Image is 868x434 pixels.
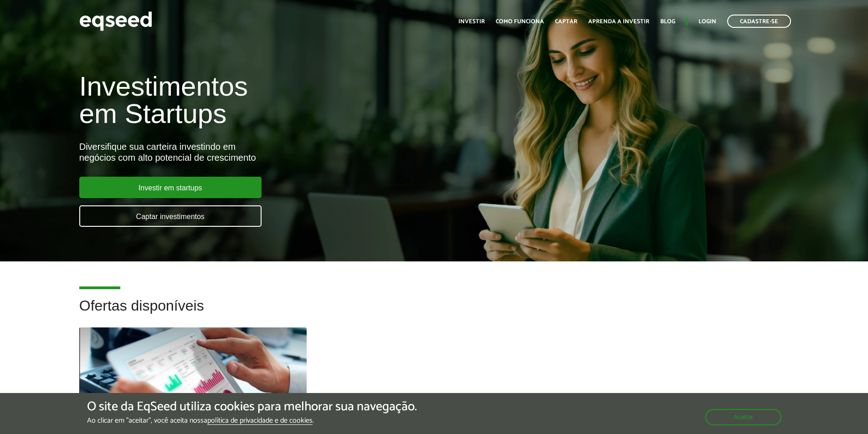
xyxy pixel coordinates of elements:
a: Aprenda a investir [588,19,649,25]
div: Diversifique sua carteira investindo em negócios com alto potencial de crescimento [79,141,500,163]
a: Investir em startups [79,177,262,198]
h1: Investimentos em Startups [79,73,500,128]
a: Captar investimentos [79,205,262,227]
img: EqSeed [79,9,152,33]
a: Blog [660,19,675,25]
h2: Ofertas disponíveis [79,298,789,327]
button: Aceitar [705,409,781,425]
a: Login [699,19,716,25]
a: política de privacidade e de cookies [207,417,313,425]
p: Ao clicar em "aceitar", você aceita nossa . [87,416,417,425]
a: Cadastre-se [727,15,791,28]
a: Captar [555,19,577,25]
a: Investir [458,19,485,25]
a: Como funciona [496,19,544,25]
h5: O site da EqSeed utiliza cookies para melhorar sua navegação. [87,400,417,414]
